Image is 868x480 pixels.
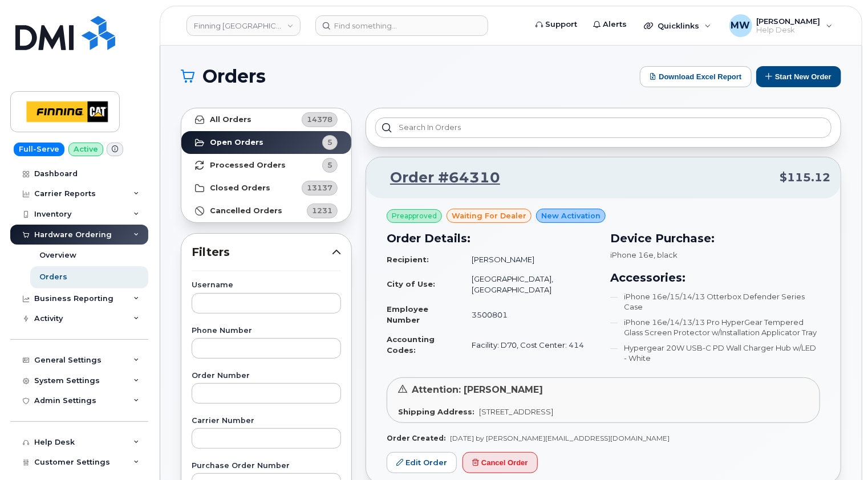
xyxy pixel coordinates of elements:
[307,114,332,125] span: 14378
[461,269,597,299] td: [GEOGRAPHIC_DATA], [GEOGRAPHIC_DATA]
[541,210,601,221] span: New Activation
[210,206,282,215] strong: Cancelled Orders
[610,343,820,364] li: Hypergear 20W USB-C PD Wall Charger Hub w/LED - White
[375,117,832,138] input: Search in orders
[210,115,252,124] strong: All Orders
[192,462,341,470] label: Purchase Order Number
[210,161,286,170] strong: Processed Orders
[461,330,597,360] td: Facility: D70, Cost Center: 414
[192,282,341,289] label: Username
[640,66,752,87] button: Download Excel Report
[392,211,437,221] span: Preapproved
[327,160,332,170] span: 5
[610,317,820,338] li: iPhone 16e/14/13/13 Pro HyperGear Tempered Glass Screen Protector w/Installation Applicator Tray
[387,434,445,442] strong: Order Created:
[387,255,429,264] strong: Recipient:
[610,291,820,312] li: iPhone 16e/15/14/13 Otterbox Defender Series Case
[202,68,266,85] span: Orders
[327,137,332,148] span: 5
[387,279,435,288] strong: City of Use:
[654,250,678,259] span: , black
[461,250,597,270] td: [PERSON_NAME]
[387,230,597,247] h3: Order Details:
[376,168,500,188] a: Order #64310
[181,154,351,177] a: Processed Orders5
[387,335,435,355] strong: Accounting Codes:
[192,417,341,425] label: Carrier Number
[610,269,820,286] h3: Accessories:
[192,244,332,261] span: Filters
[463,452,538,473] button: Cancel Order
[181,108,351,131] a: All Orders14378
[452,210,526,221] span: waiting for dealer
[181,200,351,222] a: Cancelled Orders1231
[181,177,351,200] a: Closed Orders13137
[479,407,553,416] span: [STREET_ADDRESS]
[610,250,654,259] span: iPhone 16e
[192,327,341,335] label: Phone Number
[610,230,820,247] h3: Device Purchase:
[192,372,341,380] label: Order Number
[450,434,670,442] span: [DATE] by [PERSON_NAME][EMAIL_ADDRESS][DOMAIN_NAME]
[387,304,428,324] strong: Employee Number
[461,299,597,330] td: 3500801
[412,384,543,395] span: Attention: [PERSON_NAME]
[387,452,457,473] a: Edit Order
[756,66,841,87] button: Start New Order
[307,182,332,193] span: 13137
[181,131,351,154] a: Open Orders5
[312,205,332,216] span: 1231
[210,184,270,193] strong: Closed Orders
[210,138,263,147] strong: Open Orders
[398,407,474,416] strong: Shipping Address:
[780,169,830,186] span: $115.12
